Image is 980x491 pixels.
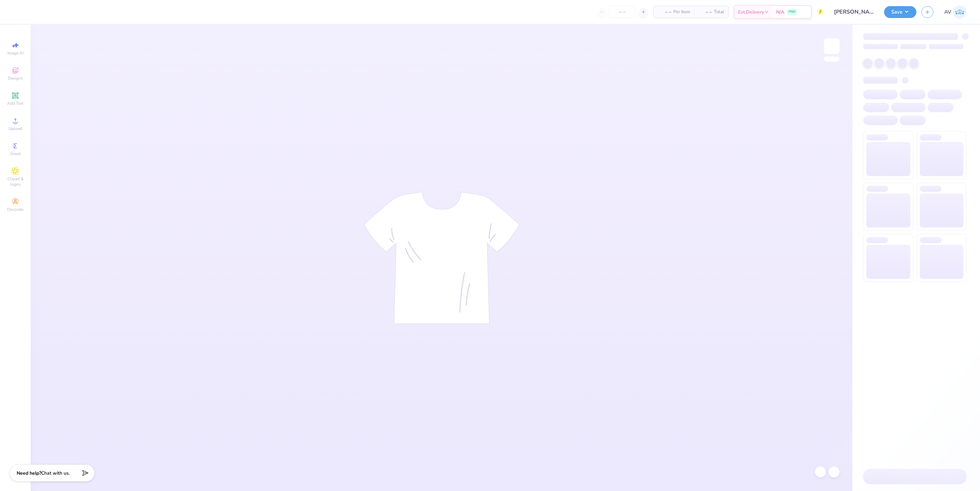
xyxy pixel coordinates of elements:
[884,6,916,18] button: Save
[658,9,671,16] span: – –
[10,151,21,156] span: Greek
[7,207,23,212] span: Decorate
[714,9,724,16] span: Total
[41,470,70,476] span: Chat with us.
[7,50,23,56] span: Image AI
[3,176,27,187] span: Clipart & logos
[788,10,796,14] span: FREE
[609,6,636,18] input: – –
[8,75,23,81] span: Designs
[9,126,22,131] span: Upload
[673,9,690,16] span: Per Item
[7,101,23,106] span: Add Text
[17,470,41,476] strong: Need help?
[944,8,951,16] span: AV
[944,5,966,19] a: AV
[776,9,784,16] span: N/A
[698,9,712,16] span: – –
[829,5,879,19] input: Untitled Design
[364,192,520,324] img: tee-skeleton.svg
[953,5,966,19] img: Aargy Velasco
[738,9,764,16] span: Est. Delivery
